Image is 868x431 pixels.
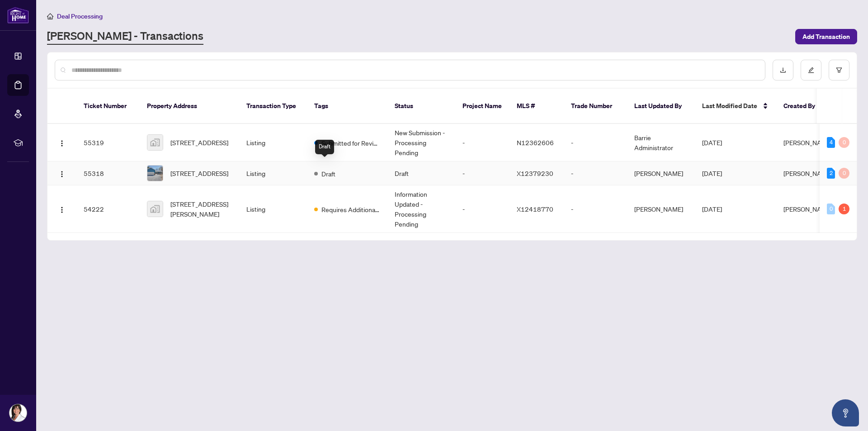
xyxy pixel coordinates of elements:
[455,124,509,161] td: -
[57,12,103,20] span: Deal Processing
[76,124,140,161] td: 55319
[627,185,695,233] td: [PERSON_NAME]
[795,29,857,44] button: Add Transaction
[76,185,140,233] td: 54222
[517,205,553,213] span: X12418770
[239,124,307,161] td: Listing
[147,166,163,181] img: thumbnail-img
[695,89,776,124] th: Last Modified Date
[829,60,849,81] button: filter
[170,137,228,147] span: [STREET_ADDRESS]
[783,138,832,147] span: [PERSON_NAME]
[315,140,334,154] div: Draft
[170,168,228,178] span: [STREET_ADDRESS]
[321,169,335,179] span: Draft
[76,161,140,185] td: 55318
[783,169,832,177] span: [PERSON_NAME]
[58,140,66,147] img: Logo
[321,204,380,214] span: Requires Additional Docs
[827,137,835,148] div: 4
[839,137,849,148] div: 0
[58,206,66,213] img: Logo
[509,89,564,124] th: MLS #
[387,124,455,161] td: New Submission - Processing Pending
[564,161,627,185] td: -
[147,135,163,150] img: thumbnail-img
[564,124,627,161] td: -
[321,138,380,148] span: Submitted for Review
[827,204,835,214] div: 0
[387,185,455,233] td: Information Updated - Processing Pending
[802,29,850,44] span: Add Transaction
[839,168,849,179] div: 0
[239,89,307,124] th: Transaction Type
[307,89,387,124] th: Tags
[702,169,722,177] span: [DATE]
[58,171,66,178] img: Logo
[832,399,859,426] button: Open asap
[627,124,695,161] td: Barrie Administrator
[702,205,722,213] span: [DATE]
[801,60,821,81] button: edit
[702,138,722,147] span: [DATE]
[839,204,849,214] div: 1
[387,161,455,185] td: Draft
[76,89,140,124] th: Ticket Number
[702,101,757,111] span: Last Modified Date
[55,135,69,150] button: Logo
[140,89,239,124] th: Property Address
[627,161,695,185] td: [PERSON_NAME]
[239,161,307,185] td: Listing
[564,185,627,233] td: -
[517,169,553,177] span: X12379230
[47,13,53,19] span: home
[773,60,793,81] button: download
[808,67,814,73] span: edit
[170,199,232,219] span: [STREET_ADDRESS][PERSON_NAME]
[455,161,509,185] td: -
[455,185,509,233] td: -
[55,202,69,216] button: Logo
[55,166,69,180] button: Logo
[517,138,554,147] span: N12362606
[7,7,29,24] img: logo
[780,67,786,73] span: download
[47,28,203,45] a: [PERSON_NAME] - Transactions
[836,67,842,73] span: filter
[627,89,695,124] th: Last Updated By
[387,89,455,124] th: Status
[239,185,307,233] td: Listing
[455,89,509,124] th: Project Name
[9,404,27,422] img: Profile Icon
[827,168,835,179] div: 2
[147,201,163,217] img: thumbnail-img
[783,205,832,213] span: [PERSON_NAME]
[776,89,830,124] th: Created By
[564,89,627,124] th: Trade Number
